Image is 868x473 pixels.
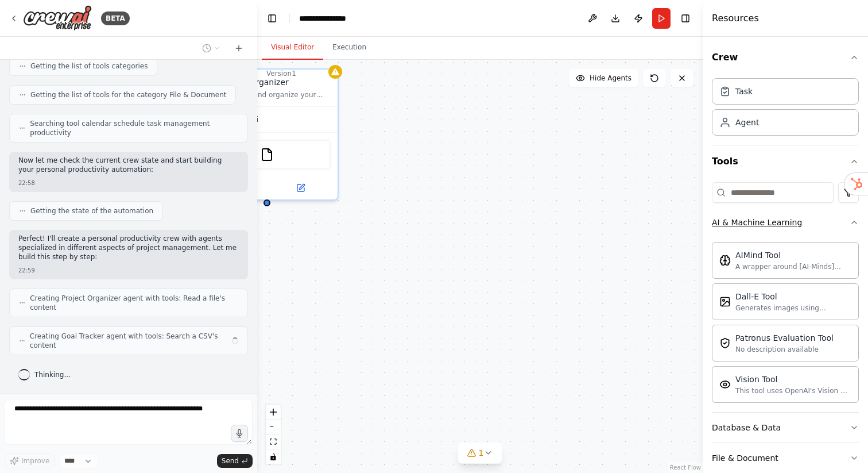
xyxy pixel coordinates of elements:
[18,156,239,174] p: Now let me check the current crew state and start building your personal productivity automation:
[5,453,55,468] button: Improve
[34,370,71,379] span: Thinking...
[260,148,274,161] img: FileReadTool
[735,303,851,313] div: Generates images using OpenAI's Dall-E model.
[197,41,225,55] button: Switch to previous chat
[712,145,859,178] button: Tools
[18,234,239,262] p: Perfect! I'll create a personal productivity crew with agents specialized in different aspects of...
[30,119,238,137] span: Searching tool calendar schedule task management productivity
[719,296,731,307] img: DallETool
[264,10,280,26] button: Hide left sidebar
[101,11,130,25] div: BETA
[30,61,148,71] span: Getting the list of tools categories
[677,10,693,26] button: Hide right sidebar
[712,207,859,237] button: AI & Machine Learning
[219,90,331,99] div: Structure and organize your personal projects by creating clear project plans, breaking down comp...
[266,449,281,464] button: toggle interactivity
[735,86,753,97] div: Task
[735,117,759,128] div: Agent
[266,420,281,434] button: zoom out
[719,379,731,390] img: VisionTool
[266,434,281,449] button: fit view
[712,413,859,443] button: Database & Data
[735,345,834,354] div: No description available
[21,456,49,466] span: Improve
[735,249,851,261] div: AIMind Tool
[670,464,701,471] a: React Flow attribution
[266,405,281,464] div: React Flow controls
[30,206,153,216] span: Getting the state of the automation
[479,447,484,459] span: 1
[299,13,358,24] nav: breadcrumb
[712,237,859,412] div: AI & Machine Learning
[195,68,339,201] div: Project OrganizerStructure and organize your personal projects by creating clear project plans, b...
[712,41,859,74] button: Crew
[230,41,248,55] button: Start a new chat
[735,374,851,385] div: Vision Tool
[23,5,92,31] img: Logo
[590,74,631,83] span: Hide Agents
[217,454,253,468] button: Send
[219,76,331,88] div: Project Organizer
[712,11,759,25] h4: Resources
[30,332,225,350] span: Creating Goal Tracker agent with tools: Search a CSV's content
[712,217,802,228] div: AI & Machine Learning
[18,266,239,275] div: 22:59
[735,386,851,395] div: This tool uses OpenAI's Vision API to describe the contents of an image.
[458,443,502,464] button: 1
[30,90,226,99] span: Getting the list of tools for the category File & Document
[735,332,834,344] div: Patronus Evaluation Tool
[735,262,851,271] div: A wrapper around [AI-Minds]([URL][DOMAIN_NAME]). Useful for when you need answers to questions fr...
[719,337,731,349] img: PatronusEvalTool
[266,405,281,420] button: zoom in
[323,36,375,60] button: Execution
[712,443,859,473] button: File & Document
[735,291,851,302] div: Dall-E Tool
[712,74,859,145] div: Crew
[222,456,239,466] span: Send
[30,294,238,312] span: Creating Project Organizer agent with tools: Read a file's content
[268,181,333,195] button: Open in side panel
[712,422,781,433] div: Database & Data
[18,179,239,187] div: 22:58
[231,425,248,442] button: Click to speak your automation idea
[569,69,638,87] button: Hide Agents
[262,36,323,60] button: Visual Editor
[719,255,731,266] img: AIMindTool
[712,452,778,464] div: File & Document
[266,69,296,78] div: Version 1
